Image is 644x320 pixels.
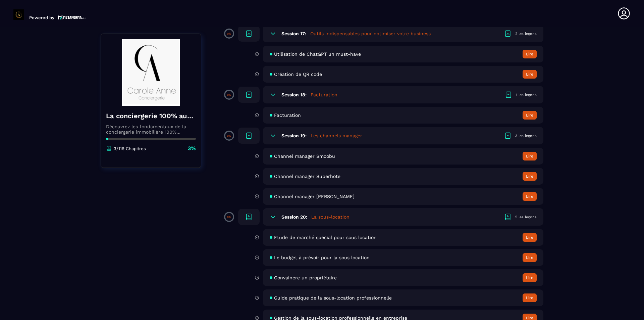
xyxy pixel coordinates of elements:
span: Le budget à prévoir pour la sous location [274,255,370,260]
button: Lire [523,192,537,201]
span: Facturation [274,112,301,118]
img: banner [106,39,196,106]
p: Découvrez les fondamentaux de la conciergerie immobilière 100% automatisée. Cette formation est c... [106,124,196,135]
img: logo-branding [13,9,24,20]
p: 3% [188,145,196,152]
span: Channel manager [PERSON_NAME] [274,194,355,199]
button: Lire [523,293,537,302]
div: 3 les leçons [515,133,537,138]
h5: Facturation [311,91,337,98]
h5: Les channels manager [311,132,362,139]
span: Guide pratique de la sous-location professionnelle [274,295,392,301]
h6: Session 18: [281,92,307,97]
button: Lire [523,172,537,181]
h5: La sous-location [311,214,350,220]
h4: La conciergerie 100% automatisée [106,111,196,121]
div: 1 les leçons [516,92,537,97]
h6: Session 19: [281,133,307,138]
button: Lire [523,70,537,79]
span: Channel manager Superhote [274,174,340,179]
button: Lire [523,152,537,161]
h5: Outils indispensables pour optimiser votre business [310,30,431,37]
p: 0% [227,134,231,137]
button: Lire [523,253,537,262]
button: Lire [523,273,537,282]
span: Création de QR code [274,72,322,77]
h6: Session 20: [281,214,307,220]
p: 0% [227,216,231,219]
span: Utilisation de ChatGPT un must-have [274,51,361,57]
span: Convaincre un propriétaire [274,275,337,280]
p: 3/119 Chapitres [114,146,146,151]
p: 0% [227,32,231,35]
div: 2 les leçons [515,31,537,36]
p: Powered by [29,15,54,20]
button: Lire [523,233,537,242]
button: Lire [523,111,537,120]
div: 5 les leçons [515,215,537,220]
img: logo [58,14,86,20]
span: Etude de marché spécial pour sous location [274,235,377,240]
span: Channel manager Smoobu [274,153,335,159]
button: Lire [523,50,537,58]
h6: Session 17: [281,31,306,36]
p: 0% [227,93,231,96]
